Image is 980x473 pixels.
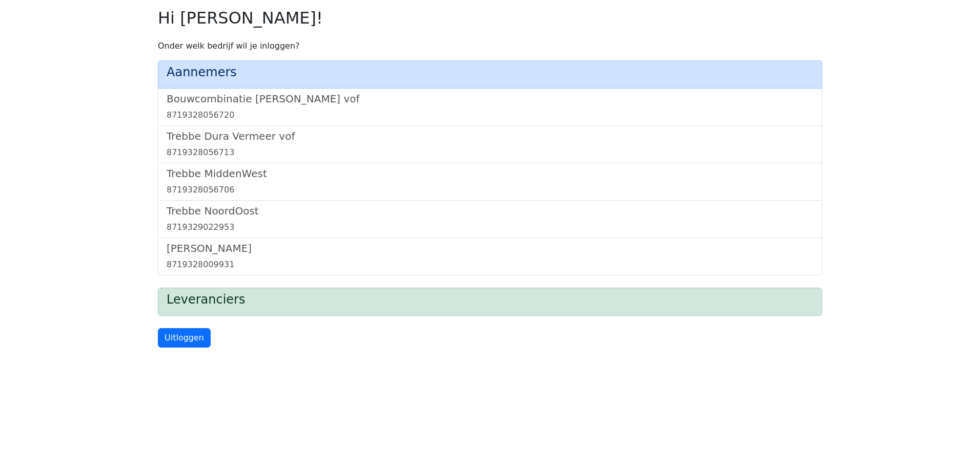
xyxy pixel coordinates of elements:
[167,93,813,121] a: Bouwcombinatie [PERSON_NAME] vof8719328056720
[167,205,813,217] h5: Trebbe NoordOost
[167,109,813,121] div: 8719328056720
[167,242,813,254] h5: [PERSON_NAME]
[167,242,813,271] a: [PERSON_NAME]8719328009931
[167,184,813,196] div: 8719328056706
[167,167,813,196] a: Trebbe MiddenWest8719328056706
[167,146,813,159] div: 8719328056713
[167,65,813,80] h4: Aannemers
[158,40,822,52] p: Onder welk bedrijf wil je inloggen?
[167,205,813,233] a: Trebbe NoordOost8719329022953
[158,328,211,348] a: Uitloggen
[167,259,813,271] div: 8719328009931
[158,8,822,28] h2: Hi [PERSON_NAME]!
[167,292,813,307] h4: Leveranciers
[167,130,813,159] a: Trebbe Dura Vermeer vof8719328056713
[167,221,813,233] div: 8719329022953
[167,130,813,142] h5: Trebbe Dura Vermeer vof
[167,167,813,180] h5: Trebbe MiddenWest
[167,93,813,105] h5: Bouwcombinatie [PERSON_NAME] vof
